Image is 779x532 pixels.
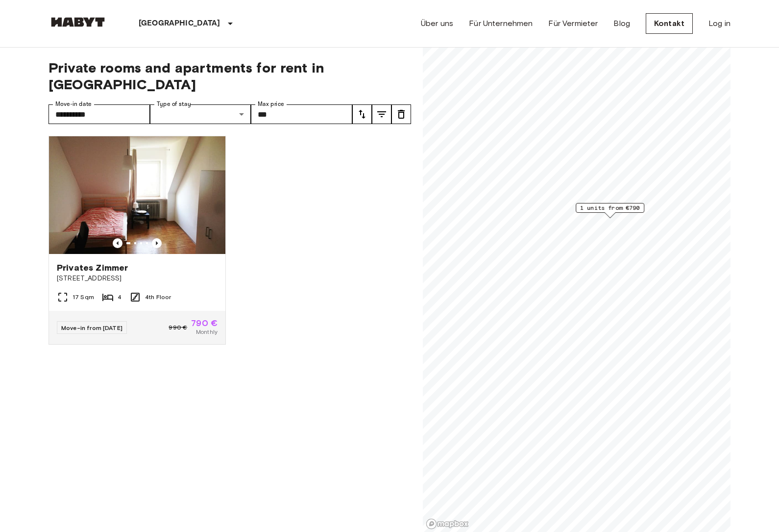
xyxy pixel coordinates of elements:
[49,104,150,124] input: Choose date, selected date is 17 Sep 2025
[391,104,411,124] button: tune
[157,100,191,108] label: Type of stay
[49,17,107,27] img: Habyt
[49,136,226,345] a: Marketing picture of unit DE-02-001-03MPrevious imagePrevious imagePrivates Zimmer[STREET_ADDRESS...
[61,324,122,331] span: Move-in from [DATE]
[49,136,225,254] img: Marketing picture of unit DE-02-001-03M
[708,18,730,29] a: Log in
[646,13,693,34] a: Kontakt
[145,293,171,302] span: 4th Floor
[57,262,128,274] span: Privates Zimmer
[613,18,630,29] a: Blog
[548,18,598,29] a: Für Vermieter
[169,323,187,332] span: 990 €
[352,104,372,124] button: tune
[580,203,640,212] span: 1 units from €790
[426,518,469,530] a: Mapbox logo
[55,100,92,108] label: Move-in date
[372,104,391,124] button: tune
[152,238,162,248] button: Previous image
[191,319,218,328] span: 790 €
[57,274,218,283] span: [STREET_ADDRESS]
[118,293,122,302] span: 4
[469,18,533,29] a: Für Unternehmen
[73,293,94,302] span: 17 Sqm
[49,59,411,93] span: Private rooms and apartments for rent in [GEOGRAPHIC_DATA]
[421,18,453,29] a: Über uns
[139,18,220,29] p: [GEOGRAPHIC_DATA]
[113,238,122,248] button: Previous image
[576,203,644,218] div: Map marker
[258,100,284,108] label: Max price
[196,328,218,336] span: Monthly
